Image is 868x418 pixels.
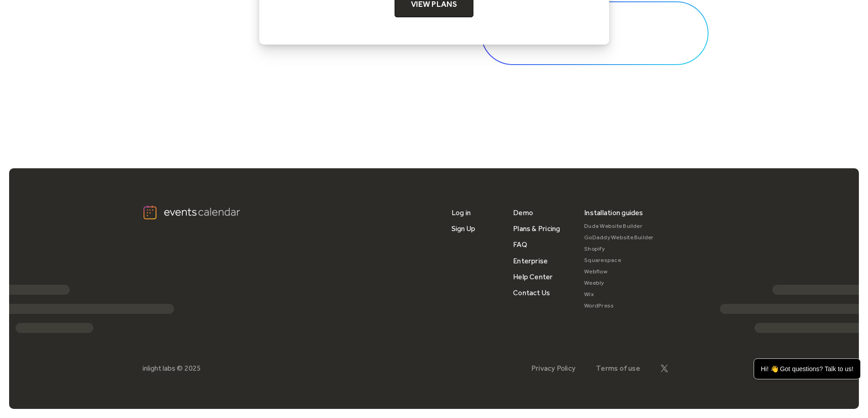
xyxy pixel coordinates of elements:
a: Contact Us [513,285,550,301]
a: FAQ [513,237,527,252]
div: inlight labs © [143,364,183,373]
a: Shopify [584,243,654,255]
a: Squarespace [584,255,654,266]
a: Log in [452,205,471,221]
a: Plans & Pricing [513,221,560,237]
a: Demo [513,205,533,221]
a: Wix [584,289,654,300]
a: Sign Up [452,221,476,237]
a: Duda Website Builder [584,221,654,232]
a: WordPress [584,300,654,312]
a: Help Center [513,269,553,285]
div: Installation guides [584,205,643,221]
a: Privacy Policy [531,364,575,373]
div: 2025 [185,364,201,373]
a: GoDaddy Website Builder [584,232,654,243]
a: Weebly [584,277,654,289]
a: Enterprise [513,253,548,269]
a: Terms of use [596,364,640,373]
a: Webflow [584,266,654,277]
